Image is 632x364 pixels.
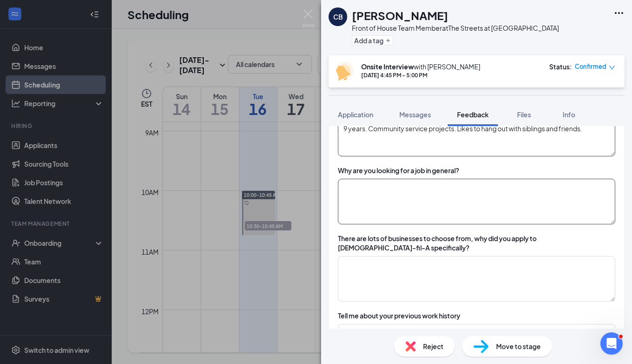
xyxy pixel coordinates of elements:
[338,166,459,175] div: Why are you looking for a job in general?
[399,110,431,119] span: Messages
[496,341,541,351] span: Move to stage
[563,110,575,119] span: Info
[423,341,444,351] span: Reject
[352,7,448,23] h1: [PERSON_NAME]
[549,62,572,71] div: Status :
[457,110,489,119] span: Feedback
[352,23,559,33] div: Front of House Team Member at The Streets at [GEOGRAPHIC_DATA]
[361,71,480,79] div: [DATE] 4:45 PM - 5:00 PM
[352,35,393,45] button: PlusAdd a tag
[333,12,343,21] div: CB
[613,7,625,19] svg: Ellipses
[338,234,615,252] div: There are lots of businesses to choose from, why did you apply to [DEMOGRAPHIC_DATA]-fil-A specif...
[338,110,373,119] span: Application
[517,110,531,119] span: Files
[361,62,414,71] b: Onsite Interview
[575,62,606,71] span: Confirmed
[385,38,391,43] svg: Plus
[600,332,623,355] iframe: Intercom live chat
[338,311,460,320] div: Tell me about your previous work history
[361,62,480,71] div: with [PERSON_NAME]
[609,64,615,71] span: down
[338,111,615,156] textarea: Freshman at [GEOGRAPHIC_DATA], in clubs Student Government and HOSA. Girl Scout- 9 years. Communi...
